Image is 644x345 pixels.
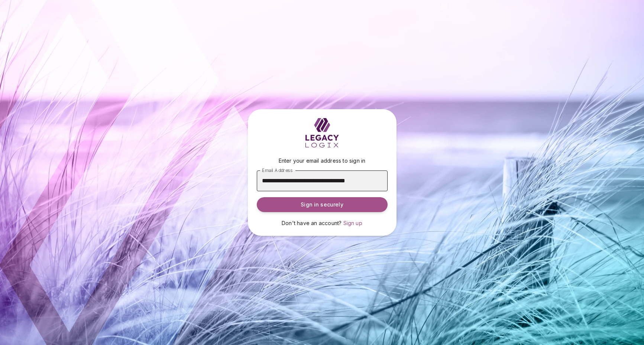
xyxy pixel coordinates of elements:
span: Enter your email address to sign in [279,157,366,164]
span: Email Address [262,167,292,173]
button: Sign in securely [257,197,388,212]
span: Don't have an account? [282,220,342,226]
a: Sign up [343,219,362,227]
span: Sign in securely [301,201,343,208]
span: Sign up [343,220,362,226]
